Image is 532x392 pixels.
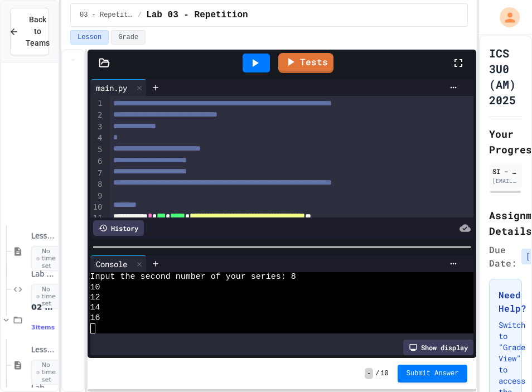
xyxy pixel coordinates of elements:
[90,293,100,303] span: 12
[489,207,522,239] h2: Assignment Details
[90,258,133,270] div: Console
[278,53,333,73] a: Tests
[90,213,104,225] div: 11
[380,369,388,378] span: 10
[31,302,56,312] span: 02 - Conditional Statements (if)
[10,8,49,55] button: Back to Teams
[31,270,56,279] span: Lab 01 - Basics
[488,4,523,30] div: My Account
[90,283,100,293] span: 10
[90,82,133,94] div: main.py
[31,232,56,241] span: Lesson 01 - Basics
[31,246,64,272] span: No time set
[70,30,109,45] button: Lesson
[90,133,104,144] div: 4
[93,220,144,236] div: History
[31,284,64,309] span: No time set
[403,340,473,355] div: Show display
[489,126,522,157] h2: Your Progress
[31,346,56,355] span: Lesson 02 - Conditional Statements (if)
[31,324,55,331] span: 3 items
[90,122,104,133] div: 3
[90,168,104,180] div: 7
[90,202,104,214] div: 10
[111,30,146,45] button: Grade
[90,179,104,191] div: 8
[146,8,248,22] span: Lab 03 - Repetition
[407,369,459,378] span: Submit Answer
[90,313,100,323] span: 16
[499,288,512,315] h3: Need Help?
[398,365,468,383] button: Submit Answer
[90,79,147,96] div: main.py
[90,272,296,282] span: Input the second number of your series: 8
[375,369,379,378] span: /
[90,144,104,156] div: 5
[90,191,104,202] div: 9
[365,368,373,379] span: -
[90,98,104,110] div: 1
[31,360,64,385] span: No time set
[489,45,522,108] h1: ICS 3U0 (AM) 2025
[492,166,519,176] div: SI - 11TR 1019638 [PERSON_NAME] SS
[90,110,104,122] div: 2
[492,177,519,185] div: [EMAIL_ADDRESS][DOMAIN_NAME]
[489,243,517,270] span: Due Date:
[90,255,147,272] div: Console
[26,14,50,49] span: Back to Teams
[90,303,100,313] span: 14
[80,11,133,20] span: 03 - Repetition (while and for)
[90,156,104,168] div: 6
[138,11,142,20] span: /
